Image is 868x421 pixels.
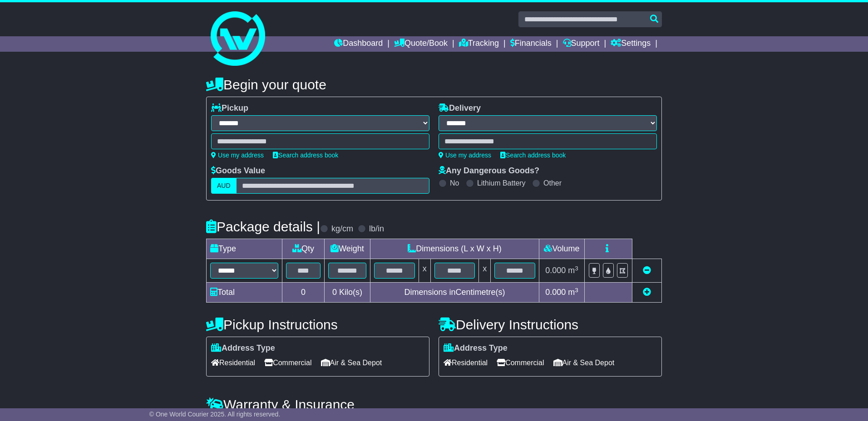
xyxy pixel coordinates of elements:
[575,287,578,294] sup: 3
[568,288,578,297] span: m
[321,356,382,370] span: Air & Sea Depot
[500,152,566,159] a: Search address book
[459,36,499,52] a: Tracking
[575,265,578,272] sup: 3
[439,166,539,176] label: Any Dangerous Goods?
[479,259,491,283] td: x
[439,317,662,332] h4: Delivery Instructions
[643,288,651,297] a: Add new item
[369,224,384,234] label: lb/in
[206,219,320,234] h4: Package details |
[643,266,651,275] a: Remove this item
[568,266,578,275] span: m
[211,152,264,159] a: Use my address
[553,356,615,370] span: Air & Sea Depot
[207,283,282,303] td: Total
[264,356,311,370] span: Commercial
[206,77,662,92] h4: Begin your quote
[282,239,325,259] td: Qty
[149,411,281,418] span: © One World Courier 2025. All rights reserved.
[444,356,488,370] span: Residential
[444,343,508,353] label: Address Type
[211,178,237,194] label: AUD
[545,288,566,297] span: 0.000
[439,152,491,159] a: Use my address
[370,239,539,259] td: Dimensions (L x W x H)
[334,36,383,52] a: Dashboard
[439,103,481,113] label: Delivery
[211,343,275,353] label: Address Type
[497,356,544,370] span: Commercial
[477,179,526,187] label: Lithium Battery
[211,166,265,176] label: Goods Value
[331,224,353,234] label: kg/cm
[563,36,600,52] a: Support
[211,356,255,370] span: Residential
[282,283,325,303] td: 0
[206,317,429,332] h4: Pickup Instructions
[539,239,584,259] td: Volume
[450,179,459,187] label: No
[394,36,448,52] a: Quote/Book
[611,36,651,52] a: Settings
[332,288,337,297] span: 0
[370,283,539,303] td: Dimensions in Centimetre(s)
[211,103,248,113] label: Pickup
[325,283,370,303] td: Kilo(s)
[545,266,566,275] span: 0.000
[510,36,552,52] a: Financials
[273,152,338,159] a: Search address book
[543,179,562,187] label: Other
[206,397,662,412] h4: Warranty & Insurance
[419,259,430,283] td: x
[207,239,282,259] td: Type
[325,239,370,259] td: Weight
